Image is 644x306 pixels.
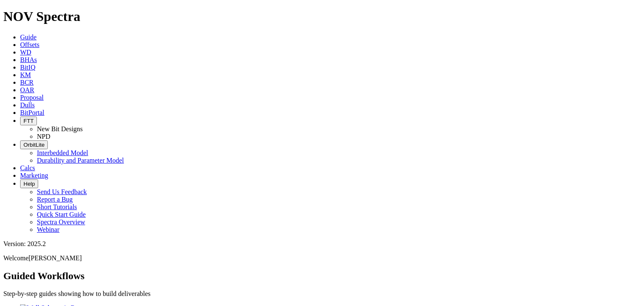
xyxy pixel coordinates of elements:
[37,133,50,140] a: NPD
[3,240,641,248] div: Version: 2025.2
[20,172,48,179] a: Marketing
[37,125,83,132] a: New Bit Designs
[20,64,35,71] a: BitIQ
[37,211,86,218] a: Quick Start Guide
[20,86,34,93] a: OAR
[37,196,73,203] a: Report a Bug
[20,94,44,101] a: Proposal
[20,79,34,86] a: BCR
[20,117,37,125] button: FTT
[37,157,124,164] a: Durability and Parameter Model
[3,270,641,282] h2: Guided Workflows
[37,226,60,233] a: Webinar
[20,101,35,109] a: Dulls
[37,218,85,226] a: Spectra Overview
[3,9,641,24] h1: NOV Spectra
[20,140,48,149] button: OrbitLite
[20,34,36,41] a: Guide
[20,56,37,63] a: BHAs
[23,118,34,124] span: FTT
[20,49,31,56] a: WD
[20,164,35,171] a: Calcs
[37,149,88,156] a: Interbedded Model
[3,254,641,262] p: Welcome
[20,109,44,116] a: BitPortal
[3,290,641,298] p: Step-by-step guides showing how to build deliverables
[20,179,38,188] button: Help
[23,181,35,187] span: Help
[37,203,77,210] a: Short Tutorials
[20,71,31,78] a: KM
[37,188,87,195] a: Send Us Feedback
[20,41,39,48] a: Offsets
[23,142,44,148] span: OrbitLite
[29,254,82,262] span: [PERSON_NAME]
